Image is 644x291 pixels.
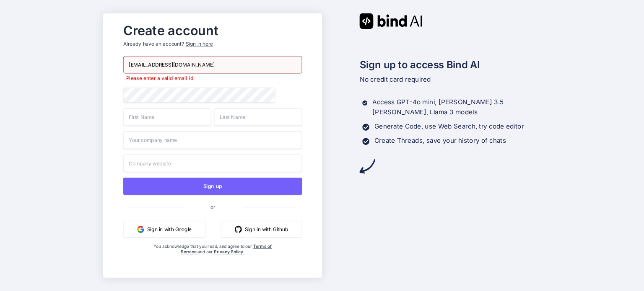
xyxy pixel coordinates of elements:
[359,57,541,72] h2: Sign up to access Bind AI
[153,244,273,272] div: You acknowledge that you read, and agree to our and our
[137,226,144,233] img: google
[123,40,302,47] p: Already have an account?
[359,75,541,85] p: No credit card required
[235,226,242,233] img: github
[123,25,302,36] h2: Create account
[123,178,302,195] button: Sign up
[123,56,302,74] input: Email
[214,108,302,126] input: Last Name
[123,131,302,149] input: Your company name
[123,155,302,172] input: Company website
[214,249,244,255] a: Privacy Policy.
[123,75,302,82] p: Please enter a valid email id
[123,108,211,126] input: First Name
[123,221,205,238] button: Sign in with Google
[359,159,375,174] img: arrow
[372,97,541,117] p: Access GPT-4o mini, [PERSON_NAME] 3.5 [PERSON_NAME], Llama 3 models
[374,121,524,131] p: Generate Code, use Web Search, try code editor
[221,221,302,238] button: Sign in with Github
[181,244,272,255] a: Terms of Service
[374,136,506,146] p: Create Threads, save your history of chats
[182,198,243,216] span: or
[359,13,422,29] img: Bind AI logo
[185,40,213,47] div: Sign in here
